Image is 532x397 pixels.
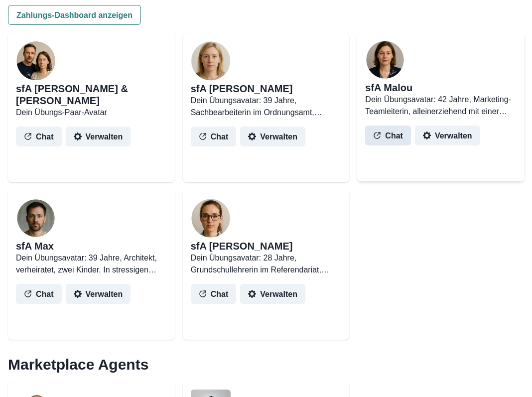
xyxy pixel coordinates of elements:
[365,94,516,118] p: Dein Übungsavatar: 42 Jahre, Marketing-Teamleiterin, alleinerziehend mit einer Tochter (7). Jobdr...
[8,5,141,25] button: Zahlungs-Dashboard anzeigen
[191,198,231,238] img: user%2F5268%2F3a4e486f-c10d-49d6-86df-72ad969ed1a9
[191,252,342,276] p: Dein Übungsavatar: 28 Jahre, Grundschullehrerin im Referendariat, verheiratet, zwei Kinder. Famil...
[66,284,131,304] button: Verwalten
[16,198,56,238] img: user%2F5268%2F3a4ddf83-2ff5-4a50-9080-bf78e937391c
[16,252,167,276] p: Dein Übungsavatar: 39 Jahre, Architekt, verheiratet, zwei Kinder. In stressigen Situationen mit d...
[16,284,62,304] button: Chat
[240,284,305,304] button: Verwalten
[240,127,305,146] button: Verwalten
[16,83,167,107] h2: sfA [PERSON_NAME] & [PERSON_NAME]
[66,127,131,146] button: Verwalten
[16,127,62,146] button: Chat
[365,126,411,145] button: Chat
[191,240,293,252] h2: sfA [PERSON_NAME]
[191,95,342,119] p: Dein Übungsavatar: 39 Jahre, Sachbearbeiterin im Ordnungsamt, verheiratet, zwei Kinder. Besonders...
[16,41,56,81] img: user%2F5268%2F8a80ee70-2524-4949-b440-af2c12fd3249
[415,126,480,145] button: Verwalten
[365,82,412,94] h2: sfA Malou
[16,240,54,252] h2: sfA Max
[191,284,237,304] button: Chat
[16,107,167,119] p: Dein Übungs-Paar-Avatar
[365,40,405,80] img: user%2F5268%2Fc54d530c-5e80-4940-99d6-79e39542b7d8
[191,83,293,95] h2: sfA [PERSON_NAME]
[8,356,524,374] h2: Marketplace Agents
[191,127,237,146] button: Chat
[191,41,231,81] img: user%2F5268%2F244d4533-7968-4a3e-872c-8c933e0561a4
